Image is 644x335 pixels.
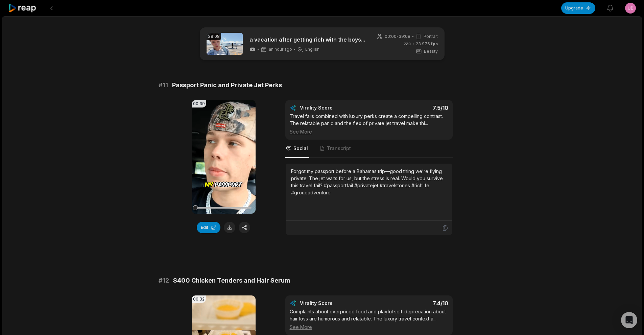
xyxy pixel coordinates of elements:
[197,222,220,233] button: Edit
[290,308,448,331] div: Complaints about overpriced food and playful self-deprecation about hair loss are humorous and re...
[621,312,637,328] div: Open Intercom Messenger
[416,41,438,47] span: 23.976
[293,145,308,152] span: Social
[300,104,373,111] div: Virality Score
[192,100,256,214] video: Your browser does not support mp4 format.
[269,47,292,52] span: an hour ago
[173,276,290,285] span: $400 Chicken Tenders and Hair Serum
[431,41,438,46] span: fps
[291,168,447,196] div: Forgot my passport before a Bahamas trip—good thing we’re flying private! The jet waits for us, b...
[424,33,438,40] span: Portrait
[376,300,448,307] div: 7.4 /10
[285,140,453,158] nav: Tabs
[290,128,448,135] div: See More
[172,80,282,90] span: Passport Panic and Private Jet Perks
[300,300,373,307] div: Virality Score
[290,113,448,135] div: Travel fails combined with luxury perks create a compelling contrast. The relatable panic and the...
[424,48,438,54] span: Beasty
[305,47,319,52] span: English
[159,276,169,285] span: # 12
[561,2,595,14] button: Upgrade
[290,324,448,331] div: See More
[376,104,448,111] div: 7.5 /10
[385,33,410,40] span: 00:00 - 39:08
[249,35,365,44] a: a vacation after getting rich with the boys...
[159,80,168,90] span: # 11
[327,145,351,152] span: Transcript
